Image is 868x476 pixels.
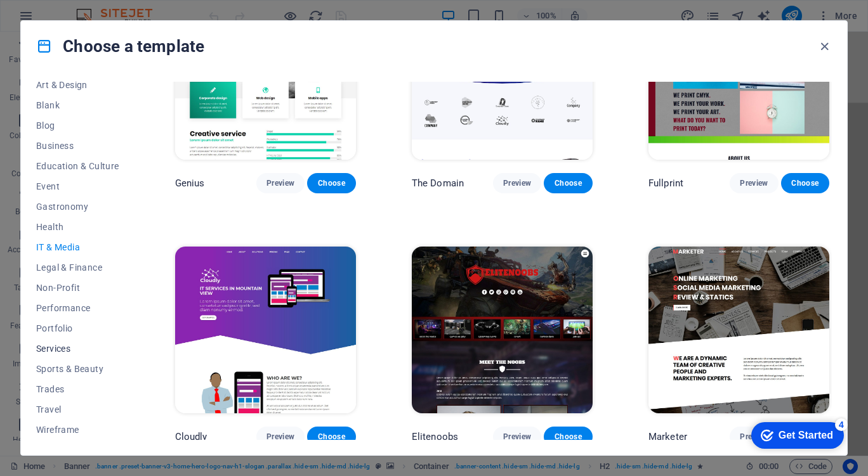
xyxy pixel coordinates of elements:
button: Wireframe [36,420,119,440]
span: Art & Design [36,80,119,90]
button: Preview [256,173,305,193]
button: Blog [36,115,119,136]
span: Gastronomy [36,202,119,212]
button: Blank [36,95,119,115]
button: Performance [36,298,119,318]
span: IT & Media [36,242,119,252]
p: The Domain [412,177,464,190]
button: Travel [36,399,119,420]
span: Preview [503,432,531,442]
div: Get Started 4 items remaining, 20% complete [10,6,103,33]
button: Sports & Beauty [36,359,119,379]
span: Choose [554,178,582,188]
img: Marketer [648,247,829,413]
button: Business [36,136,119,156]
button: Preview [493,173,541,193]
span: Legal & Finance [36,262,119,273]
button: Event [36,176,119,196]
span: Preview [740,178,768,188]
p: Cloudly [175,430,207,443]
button: IT & Media [36,237,119,257]
span: Choose [554,432,582,442]
button: Preview [256,427,305,447]
button: Trades [36,379,119,399]
button: Preview [493,427,541,447]
span: Wireframe [36,425,119,435]
span: Travel [36,404,119,415]
span: Preview [740,432,768,442]
p: Genius [175,177,205,190]
span: Health [36,222,119,232]
button: Preview [730,173,778,193]
button: Non-Profit [36,278,119,298]
img: Elitenoobs [412,247,593,413]
span: Business [36,141,119,151]
span: Education & Culture [36,161,119,171]
span: Preview [503,178,531,188]
button: Choose [307,427,355,447]
button: Legal & Finance [36,257,119,278]
button: Choose [307,173,355,193]
button: Choose [781,173,829,193]
span: Trades [36,384,119,394]
button: Health [36,217,119,237]
span: Preview [266,178,294,188]
span: Event [36,181,119,191]
span: Services [36,344,119,354]
span: Choose [317,432,345,442]
span: Choose [791,178,819,188]
p: Marketer [648,430,687,443]
h4: Choose a template [36,36,204,56]
button: Preview [730,427,778,447]
span: Performance [36,303,119,313]
span: Sports & Beauty [36,364,119,374]
span: Blog [36,120,119,131]
div: Get Started [37,14,92,25]
span: Portfolio [36,323,119,333]
div: 4 [94,3,107,15]
button: Education & Culture [36,156,119,176]
p: Elitenoobs [412,430,458,443]
span: Choose [317,178,345,188]
button: Art & Design [36,75,119,95]
span: Preview [266,432,294,442]
button: Choose [544,427,592,447]
button: Portfolio [36,318,119,338]
span: Blank [36,100,119,110]
button: Choose [544,173,592,193]
p: Fullprint [648,177,683,190]
span: Non-Profit [36,283,119,293]
button: Services [36,338,119,359]
button: Gastronomy [36,196,119,217]
img: Cloudly [175,247,356,413]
